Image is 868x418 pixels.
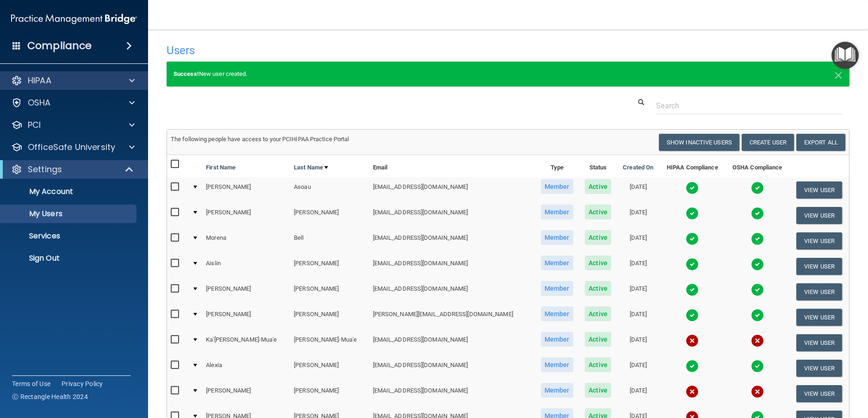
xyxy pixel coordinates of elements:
[202,305,290,330] td: [PERSON_NAME]
[11,97,135,108] a: OSHA
[202,279,290,305] td: [PERSON_NAME]
[796,207,842,224] button: View User
[617,381,659,406] td: [DATE]
[290,279,369,305] td: [PERSON_NAME]
[369,254,535,279] td: [EMAIL_ADDRESS][DOMAIN_NAME]
[290,254,369,279] td: [PERSON_NAME]
[11,164,134,175] a: Settings
[579,155,617,177] th: Status
[831,42,859,69] button: Open Resource Center
[617,177,659,203] td: [DATE]
[535,155,579,177] th: Type
[541,230,573,245] span: Member
[585,357,611,372] span: Active
[834,65,843,83] span: ×
[585,281,611,296] span: Active
[12,392,88,401] span: Ⓒ Rectangle Health 2024
[28,119,41,131] p: PCI
[541,306,573,321] span: Member
[28,75,51,86] p: HIPAA
[62,379,103,388] a: Privacy Policy
[623,162,653,173] a: Created On
[796,385,842,402] button: View User
[585,256,611,270] span: Active
[585,179,611,194] span: Active
[656,97,843,114] input: Search
[541,256,573,270] span: Member
[751,283,764,296] img: tick.e7d51cea.svg
[834,69,843,80] button: Close
[11,75,135,86] a: HIPAA
[541,357,573,372] span: Member
[617,356,659,381] td: [DATE]
[686,385,699,398] img: cross.ca9f0e7f.svg
[686,309,699,322] img: tick.e7d51cea.svg
[541,332,573,347] span: Member
[290,330,369,356] td: [PERSON_NAME]-Mua'e
[28,97,51,108] p: OSHA
[751,207,764,220] img: tick.e7d51cea.svg
[742,134,794,151] button: Create User
[11,142,135,153] a: OfficeSafe University
[167,62,849,87] div: New user created.
[28,164,62,175] p: Settings
[6,187,132,196] p: My Account
[27,39,92,52] h4: Compliance
[585,205,611,219] span: Active
[686,283,699,296] img: tick.e7d51cea.svg
[796,258,842,275] button: View User
[202,254,290,279] td: Aislin
[686,258,699,271] img: tick.e7d51cea.svg
[686,232,699,245] img: tick.e7d51cea.svg
[686,334,699,347] img: cross.ca9f0e7f.svg
[369,279,535,305] td: [EMAIL_ADDRESS][DOMAIN_NAME]
[369,228,535,254] td: [EMAIL_ADDRESS][DOMAIN_NAME]
[290,203,369,228] td: [PERSON_NAME]
[202,203,290,228] td: [PERSON_NAME]
[290,356,369,381] td: [PERSON_NAME]
[171,136,349,143] span: The following people have access to your PCIHIPAA Practice Portal
[12,379,50,388] a: Terms of Use
[796,334,842,351] button: View User
[290,305,369,330] td: [PERSON_NAME]
[167,44,559,56] h4: Users
[541,205,573,219] span: Member
[206,162,236,173] a: First Name
[796,283,842,300] button: View User
[369,381,535,406] td: [EMAIL_ADDRESS][DOMAIN_NAME]
[202,381,290,406] td: [PERSON_NAME]
[585,383,611,398] span: Active
[686,360,699,373] img: tick.e7d51cea.svg
[796,134,845,151] a: Export All
[751,334,764,347] img: cross.ca9f0e7f.svg
[751,309,764,322] img: tick.e7d51cea.svg
[290,381,369,406] td: [PERSON_NAME]
[369,177,535,203] td: [EMAIL_ADDRESS][DOMAIN_NAME]
[617,305,659,330] td: [DATE]
[659,155,725,177] th: HIPAA Compliance
[708,352,857,389] iframe: Drift Widget Chat Controller
[6,231,132,241] p: Services
[617,330,659,356] td: [DATE]
[202,356,290,381] td: Alexia
[585,230,611,245] span: Active
[541,383,573,398] span: Member
[202,228,290,254] td: Morena
[369,305,535,330] td: [PERSON_NAME][EMAIL_ADDRESS][DOMAIN_NAME]
[6,209,132,218] p: My Users
[28,142,115,153] p: OfficeSafe University
[369,356,535,381] td: [EMAIL_ADDRESS][DOMAIN_NAME]
[11,119,135,131] a: PCI
[686,207,699,220] img: tick.e7d51cea.svg
[174,70,199,77] strong: Success!
[585,306,611,321] span: Active
[290,177,369,203] td: Asoau
[796,309,842,326] button: View User
[541,179,573,194] span: Member
[751,385,764,398] img: cross.ca9f0e7f.svg
[202,177,290,203] td: [PERSON_NAME]
[796,232,842,250] button: View User
[369,330,535,356] td: [EMAIL_ADDRESS][DOMAIN_NAME]
[6,254,132,263] p: Sign Out
[541,281,573,296] span: Member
